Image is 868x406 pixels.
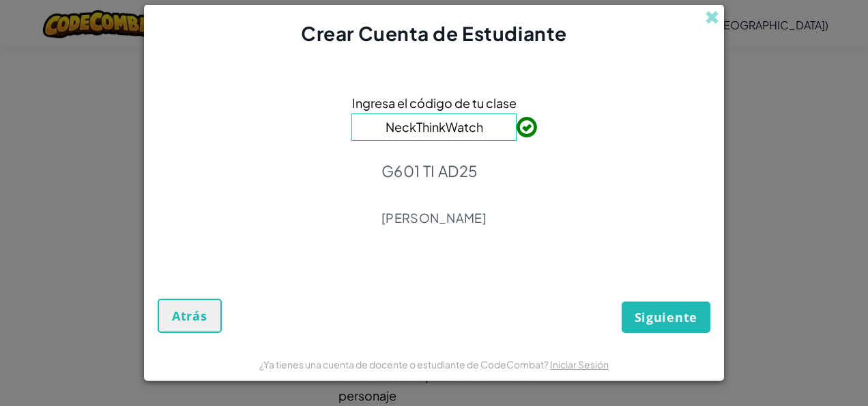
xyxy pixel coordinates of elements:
[381,210,487,226] p: [PERSON_NAME]
[158,299,222,333] button: Atrás
[172,308,207,324] span: Atrás
[550,358,609,370] a: Iniciar Sesión
[352,93,517,113] span: Ingresa el código de tu clase
[301,21,567,45] span: Crear Cuenta de Estudiante
[381,161,487,180] p: G601 TI AD25
[622,301,710,333] button: Siguiente
[259,358,550,370] span: ¿Ya tienes una cuenta de docente o estudiante de CodeCombat?
[635,309,697,325] span: Siguiente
